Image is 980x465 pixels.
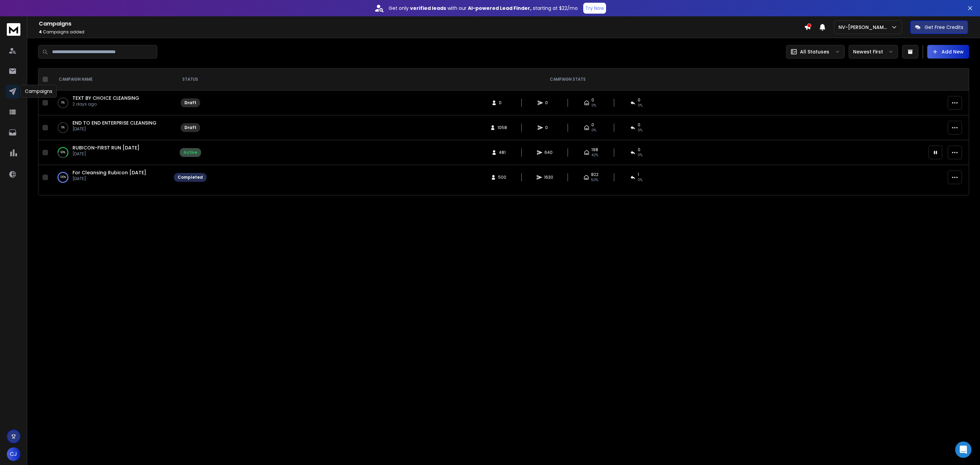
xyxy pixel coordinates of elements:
div: Campaigns [20,85,57,98]
p: 2 days ago [72,101,139,107]
span: 0 [591,97,594,103]
span: 0% [638,128,642,133]
span: 500 [498,175,506,180]
span: 4 [39,29,42,35]
img: logo [7,23,20,36]
span: 0 [591,122,594,128]
p: NV-[PERSON_NAME] [838,24,891,31]
th: CAMPAIGN NAME [51,68,170,91]
span: 198 [591,147,598,153]
span: 481 [499,150,506,155]
button: Try Now [583,3,606,14]
p: Get Free Credits [925,24,963,31]
strong: AI-powered Lead Finder, [468,5,532,12]
th: STATUS [170,68,211,91]
button: CJ [7,447,20,461]
span: 1 [638,172,639,177]
span: 0% [638,103,642,108]
span: 0 % [638,153,642,158]
h1: Campaigns [39,20,804,28]
td: 0%TEXT BY CHOICE CLEANSING2 days ago [51,91,170,115]
span: 0 [638,122,640,128]
a: END TO END ENTERPRISE CLEANSING [72,119,157,126]
div: Completed [178,175,203,180]
span: 50 % [591,177,598,183]
a: For Cleansing Rubicon [DATE] [72,169,146,176]
p: Get only with our starting at $22/mo [389,5,578,12]
button: Newest First [849,45,898,59]
div: Active [183,150,197,155]
span: 1058 [497,125,507,130]
span: 0 [499,100,506,106]
div: Draft [184,100,196,106]
td: 63%RUBICON-FIRST RUN [DATE][DATE] [51,140,170,165]
th: CAMPAIGN STATS [211,68,925,91]
span: 822 [591,172,599,177]
p: 63 % [61,149,65,156]
span: 0 [638,97,640,103]
span: 0 [638,147,640,153]
span: 0% [591,103,596,108]
p: [DATE] [72,176,146,181]
div: Open Intercom Messenger [955,442,971,458]
p: [DATE] [72,126,157,132]
p: [DATE] [72,151,140,157]
p: 100 % [60,174,66,181]
strong: verified leads [410,5,446,12]
span: 0 [545,100,552,106]
p: 0 % [61,124,65,131]
p: Campaigns added [39,29,804,35]
span: 1630 [544,175,553,180]
button: Get Free Credits [910,20,968,34]
a: RUBICON-FIRST RUN [DATE] [72,144,140,151]
span: 0% [591,128,596,133]
td: 0%END TO END ENTERPRISE CLEANSING[DATE] [51,115,170,140]
span: 0 [545,125,552,130]
a: TEXT BY CHOICE CLEANSING [72,95,139,101]
td: 100%For Cleansing Rubicon [DATE][DATE] [51,165,170,190]
button: Add New [927,45,969,59]
span: 640 [544,150,553,155]
p: 0 % [61,99,65,106]
div: Draft [184,125,196,130]
p: All Statuses [800,48,829,55]
p: Try Now [585,5,604,12]
span: 42 % [591,153,598,158]
span: 0 % [638,177,642,183]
